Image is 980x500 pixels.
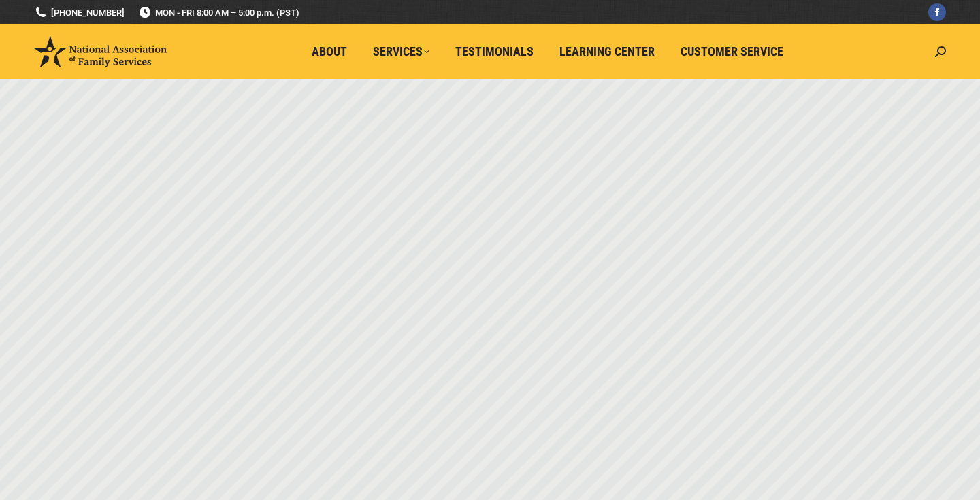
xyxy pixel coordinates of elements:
span: Testimonials [455,44,534,59]
span: About [312,44,347,59]
a: Learning Center [550,39,664,65]
img: National Association of Family Services [34,36,167,67]
span: Services [373,44,429,59]
a: Testimonials [446,39,543,65]
span: MON - FRI 8:00 AM – 5:00 p.m. (PST) [138,6,299,19]
a: Facebook page opens in new window [928,3,946,21]
span: Learning Center [559,44,655,59]
span: Customer Service [681,44,783,59]
a: Customer Service [671,39,793,65]
a: About [302,39,357,65]
a: [PHONE_NUMBER] [34,6,125,19]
